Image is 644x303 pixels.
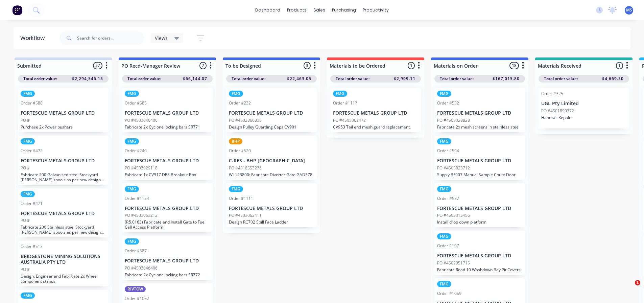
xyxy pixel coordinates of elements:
div: FMG [125,91,139,97]
p: PO #4502951715 [437,260,470,266]
span: $2,294,546.15 [72,76,103,82]
div: Workflow [20,34,48,42]
p: Fabricate 2x Cyclone locking bars SR771 [125,124,210,130]
p: Supply BF907 Manual Sample Chute Door [437,172,522,177]
p: PO # [21,165,30,171]
div: Order #1059 [437,290,461,297]
div: BHP [229,138,242,144]
div: Order #472 [21,148,43,154]
div: FMGOrder #588FORTESCUE METALS GROUP LTDPO #Purchase 2x Power pushers [18,88,109,132]
div: FMGOrder #594FORTESCUE METALS GROUP LTDPO #4503023712Supply BF907 Manual Sample Chute Door [434,136,525,180]
div: FMGOrder #585FORTESCUE METALS GROUP LTDPO #4503046406Fabricate 2x Cyclone locking bars SR771 [122,88,213,132]
span: Total order value: [232,76,265,82]
p: PO #4503023712 [437,165,470,171]
p: WI-123800: Fabricate Diverter Gate GAD578 [229,172,314,177]
p: PO #4503063212 [125,212,158,218]
div: Order #513 [21,243,43,250]
p: PO #4501890372 [541,108,574,114]
p: FORTESCUE METALS GROUP LTD [437,158,522,164]
div: Order #325 [541,91,563,97]
div: products [284,5,310,15]
span: $22,463.05 [287,76,311,82]
p: PO #4503015456 [437,212,470,218]
div: FMGOrder #472FORTESCUE METALS GROUP LTDPO #Fabricate 200 Galvanised steel Stockyard [PERSON_NAME]... [18,136,109,185]
div: FMG [125,238,139,244]
div: FMG [21,138,35,144]
p: FORTESCUE METALS GROUP LTD [21,110,106,116]
span: $167,015.80 [493,76,520,82]
p: PO # [21,217,30,224]
div: Order #1111 [229,195,253,202]
p: C-RES - BHP [GEOGRAPHIC_DATA] [229,158,314,164]
span: MS [626,7,632,13]
p: PO #4503062472 [333,117,366,123]
p: FORTESCUE METALS GROUP LTD [229,110,314,116]
p: UGL Pty Limited [541,101,626,107]
p: Fabricate 2x mesh screens in stainless steel [437,124,522,130]
span: $4,669.50 [602,76,624,82]
div: sales [310,5,329,15]
div: FMGOrder #471FORTESCUE METALS GROUP LTDPO #Fabricate 200 Stainless steel Stockyard [PERSON_NAME] ... [18,188,109,238]
p: Fabricate 2x Cyclone locking bars SR772 [125,272,210,277]
div: FMG [437,233,451,239]
div: purchasing [329,5,359,15]
span: Total order value: [127,76,161,82]
div: Order #588 [21,100,43,106]
p: FORTESCUE METALS GROUP LTD [21,158,106,164]
p: FORTESCUE METALS GROUP LTD [125,258,210,264]
p: BRIDGESTONE MINING SOLUTIONS AUSTRALIA PTY LTD [21,254,106,265]
div: FMG [21,91,35,97]
div: Order #585 [125,100,147,106]
div: FMGOrder #107FORTESCUE METALS GROUP LTDPO #4502951715Fabricate Road 10 Washdown Bay Pit Covers [434,231,525,275]
div: FMG [125,186,139,192]
span: $66,144.07 [183,76,207,82]
div: Order #107 [437,243,459,249]
p: FORTESCUE METALS GROUP LTD [125,158,210,164]
div: FMGOrder #577FORTESCUE METALS GROUP LTDPO #4503015456Install drop down platform [434,183,525,228]
input: Search for orders... [77,31,144,45]
p: Fabricate 200 Stainless steel Stockyard [PERSON_NAME] spools as per new design 9359 [21,225,106,235]
div: Order #594 [437,148,459,154]
p: Fabricate 1x CV917 DR3 Breakout Box [125,172,210,177]
div: Order #240 [125,148,147,154]
iframe: Intercom live chat [621,280,637,296]
div: FMG [21,191,35,197]
p: (P.5.0163) Fabricate and Install Gate to Fuel Cell Access Platform [125,219,210,230]
div: Order #1052 [125,296,149,302]
p: PO #4503062411 [229,212,262,218]
p: FORTESCUE METALS GROUP LTD [21,211,106,216]
p: Design RC702 Spill Face Ladder [229,219,314,225]
p: PO #4518553276 [229,165,262,171]
span: Total order value: [440,76,474,82]
div: FMG [437,138,451,144]
p: Fabricate 200 Galvanised steel Stockyard [PERSON_NAME] spools as per new design 9359-1 [21,172,106,182]
p: FORTESCUE METALS GROUP LTD [437,110,522,116]
div: Order #1154 [125,195,149,202]
div: Order #232 [229,100,251,106]
p: Install drop down platform [437,219,522,225]
p: PO #4502860835 [229,117,262,123]
div: FMG [229,91,243,97]
p: PO # [21,117,30,123]
div: Order #1117 [333,100,357,106]
p: FORTESCUE METALS GROUP LTD [125,110,210,116]
p: FORTESCUE METALS GROUP LTD [333,110,418,116]
div: FMGOrder #587FORTESCUE METALS GROUP LTDPO #4503046406Fabricate 2x Cyclone locking bars SR772 [122,236,213,280]
div: FMGOrder #240FORTESCUE METALS GROUP LTDPO #4503029118Fabricate 1x CV917 DR3 Breakout Box [122,136,213,180]
p: FORTESCUE METALS GROUP LTD [437,253,522,259]
p: Design, Engineer and Fabricate 2x Wheel component stands. [21,274,106,284]
span: Total order value: [544,76,578,82]
span: $2,909.11 [394,76,415,82]
div: Order #587 [125,248,147,254]
p: Fabricate Road 10 Washdown Bay Pit Covers [437,267,522,272]
p: PO # [21,266,30,273]
div: FMGOrder #532FORTESCUE METALS GROUP LTDPO #4503028828Fabricate 2x mesh screens in stainless steel [434,88,525,132]
div: productivity [359,5,392,15]
div: Order #520 [229,148,251,154]
div: FMGOrder #1154FORTESCUE METALS GROUP LTDPO #4503063212(P.5.0163) Fabricate and Install Gate to Fu... [122,183,213,233]
div: Order #513BRIDGESTONE MINING SOLUTIONS AUSTRALIA PTY LTDPO #Design, Engineer and Fabricate 2x Whe... [18,241,109,286]
p: FORTESCUE METALS GROUP LTD [437,206,522,211]
a: dashboard [252,5,284,15]
div: FMG [333,91,347,97]
p: FORTESCUE METALS GROUP LTD [125,206,210,211]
